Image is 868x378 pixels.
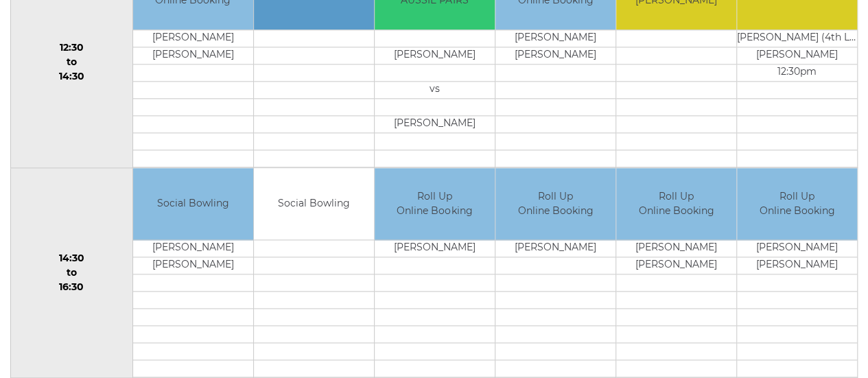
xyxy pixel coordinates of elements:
[737,29,857,47] td: [PERSON_NAME] (4th Lesson)
[737,168,857,240] td: Roll Up Online Booking
[254,168,374,240] td: Social Bowling
[133,240,253,257] td: [PERSON_NAME]
[495,29,615,47] td: [PERSON_NAME]
[11,167,133,378] td: 14:30 to 16:30
[495,168,615,240] td: Roll Up Online Booking
[133,29,253,47] td: [PERSON_NAME]
[495,47,615,64] td: [PERSON_NAME]
[737,257,857,274] td: [PERSON_NAME]
[375,240,495,257] td: [PERSON_NAME]
[375,81,495,98] td: vs
[375,168,495,240] td: Roll Up Online Booking
[133,47,253,64] td: [PERSON_NAME]
[737,47,857,64] td: [PERSON_NAME]
[616,240,736,257] td: [PERSON_NAME]
[133,257,253,274] td: [PERSON_NAME]
[616,257,736,274] td: [PERSON_NAME]
[375,115,495,132] td: [PERSON_NAME]
[133,168,253,240] td: Social Bowling
[375,47,495,64] td: [PERSON_NAME]
[495,240,615,257] td: [PERSON_NAME]
[737,64,857,81] td: 12:30pm
[737,240,857,257] td: [PERSON_NAME]
[616,168,736,240] td: Roll Up Online Booking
